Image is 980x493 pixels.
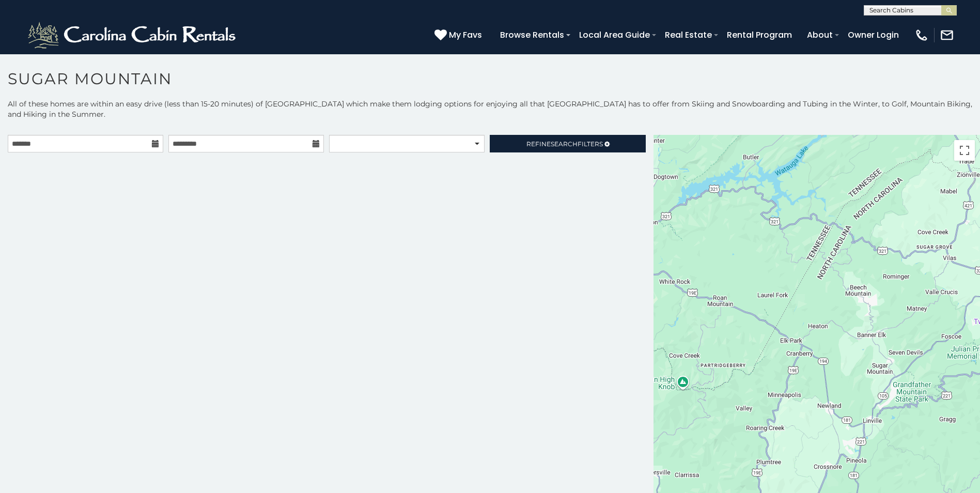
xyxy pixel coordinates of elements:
a: About [802,26,838,44]
a: Local Area Guide [574,26,655,44]
span: My Favs [449,28,482,41]
span: Search [551,140,578,148]
a: Owner Login [843,26,904,44]
a: My Favs [434,28,485,42]
a: Real Estate [660,26,717,44]
a: Browse Rentals [495,26,569,44]
a: RefineSearchFilters [490,135,645,152]
img: White-1-2.png [26,20,240,51]
a: Rental Program [722,26,797,44]
button: Toggle fullscreen view [954,140,975,161]
span: Refine Filters [526,140,603,148]
img: phone-regular-white.png [914,28,929,42]
img: mail-regular-white.png [940,28,954,42]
